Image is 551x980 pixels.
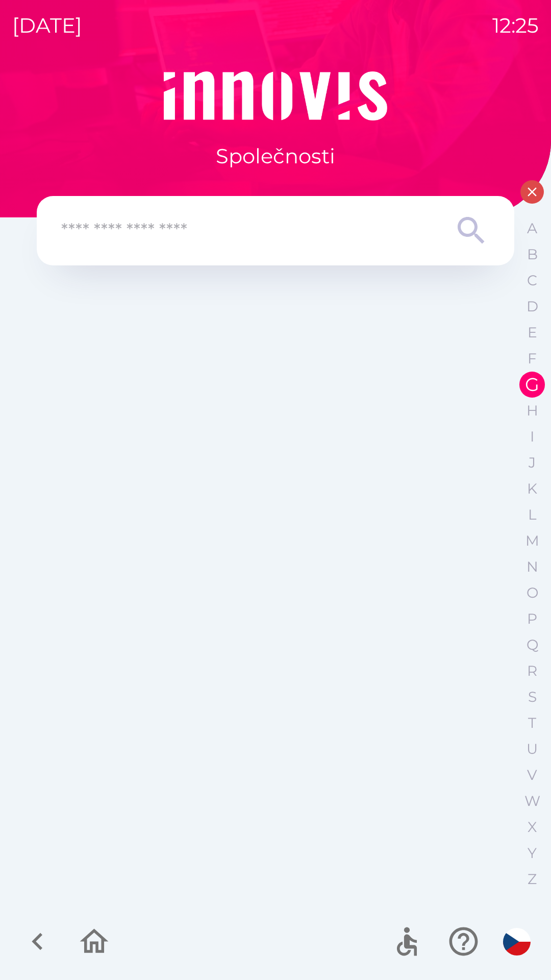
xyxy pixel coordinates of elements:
[528,688,537,706] p: S
[519,684,545,710] button: S
[519,762,545,788] button: V
[527,766,537,784] p: V
[527,219,537,237] p: A
[527,272,537,289] p: C
[527,298,538,315] p: D
[524,792,540,810] p: W
[519,788,545,814] button: W
[492,10,539,41] p: 12:25
[527,636,538,654] p: Q
[519,814,545,840] button: X
[519,554,545,580] button: N
[519,398,545,424] button: H
[519,293,545,320] button: D
[528,714,536,732] p: T
[527,610,537,628] p: P
[519,528,545,554] button: M
[519,580,545,606] button: O
[519,840,545,866] button: Y
[519,372,545,398] button: G
[519,476,545,502] button: K
[519,424,545,450] button: I
[519,346,545,372] button: F
[528,350,537,367] p: F
[519,736,545,762] button: U
[527,584,538,602] p: O
[530,428,534,446] p: I
[519,450,545,476] button: J
[527,662,537,680] p: R
[519,215,545,241] button: A
[525,532,539,550] p: M
[528,506,536,524] p: L
[503,928,531,955] img: cs flag
[519,241,545,267] button: B
[525,376,539,394] p: G
[519,606,545,632] button: P
[519,866,545,892] button: Z
[528,870,537,888] p: Z
[216,141,335,171] p: Společnosti
[527,480,537,498] p: K
[528,324,537,341] p: E
[528,844,537,862] p: Y
[528,818,537,836] p: X
[519,632,545,658] button: Q
[527,558,538,576] p: N
[527,246,538,263] p: B
[519,267,545,293] button: C
[37,71,514,120] img: Logo
[527,740,538,758] p: U
[527,402,538,420] p: H
[12,10,82,41] p: [DATE]
[519,658,545,684] button: R
[529,454,536,472] p: J
[519,502,545,528] button: L
[519,320,545,346] button: E
[519,710,545,736] button: T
